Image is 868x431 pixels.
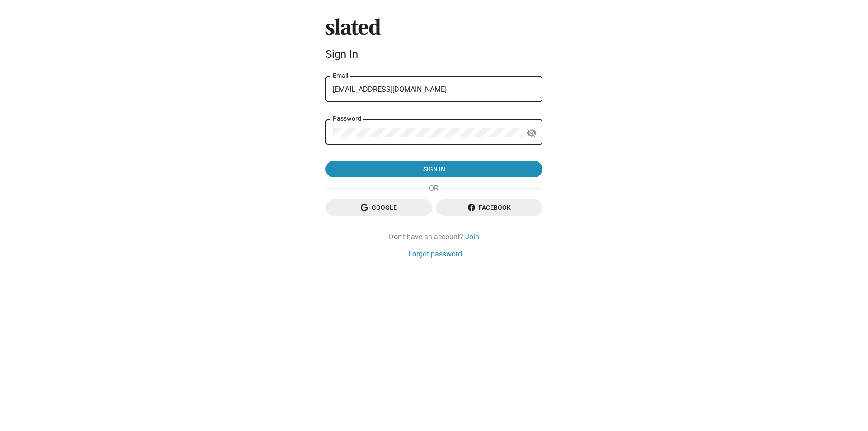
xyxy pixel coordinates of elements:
span: Facebook [443,199,535,216]
a: Join [465,232,479,242]
img: npw-badge-icon-locked.svg [522,92,529,99]
button: Google [325,199,432,216]
div: Sign In [325,48,542,61]
div: Don't have an account? [325,232,542,242]
span: Sign in [333,161,535,177]
button: Facebook [436,199,542,216]
a: Forgot password [408,249,462,259]
span: Google [333,199,425,216]
button: Show password [523,124,541,142]
mat-icon: visibility_off [526,126,537,140]
sl-branding: Sign In [325,18,542,64]
button: Sign in [325,161,542,177]
img: npw-badge-icon-locked.svg [509,135,516,142]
